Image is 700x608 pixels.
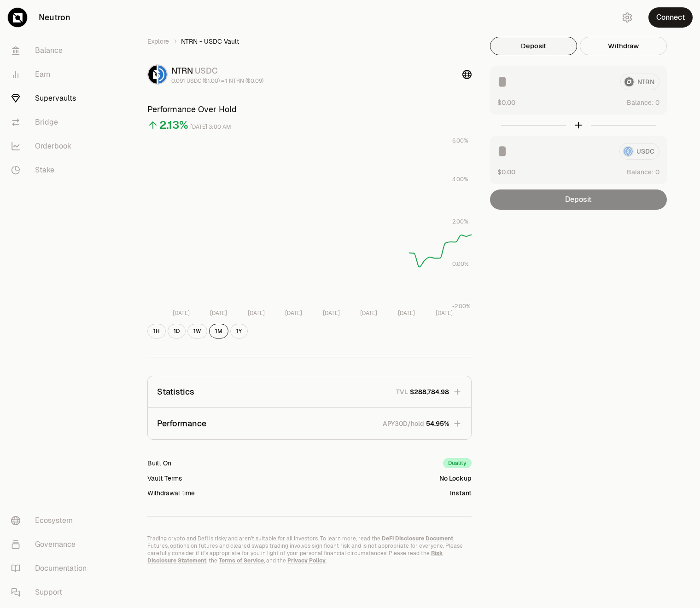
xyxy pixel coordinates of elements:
[4,110,99,134] a: Bridge
[248,310,265,317] tspan: [DATE]
[147,459,171,468] div: Built On
[230,324,248,338] button: 1Y
[410,387,449,396] span: $288,784.98
[452,137,468,144] tspan: 6.00%
[147,542,472,564] p: Futures, options on futures and cleared swaps trading involves significant risk and is not approp...
[4,86,99,110] a: Supervaults
[4,509,99,533] a: Ecosystem
[396,387,408,396] p: TVL
[4,533,99,556] a: Governance
[148,65,157,84] img: NTRN Logo
[171,64,263,77] div: NTRN
[147,37,472,46] nav: breadcrumb
[436,310,453,317] tspan: [DATE]
[171,77,263,85] div: 0.091 USDC ($1.00) = 1 NTRN ($0.09)
[4,556,99,580] a: Documentation
[323,310,340,317] tspan: [DATE]
[627,167,653,177] span: Balance:
[452,176,468,183] tspan: 4.00%
[426,419,449,428] span: 54.95%
[148,376,471,407] button: StatisticsTVL$288,784.98
[285,310,302,317] tspan: [DATE]
[187,324,207,338] button: 1W
[4,63,99,86] a: Earn
[148,408,471,439] button: PerformanceAPY30D/hold54.95%
[147,37,169,46] a: Explore
[439,474,472,483] div: No Lockup
[452,260,469,268] tspan: 0.00%
[383,419,424,428] p: APY30D/hold
[452,303,471,310] tspan: -2.00%
[147,103,472,116] h3: Performance Over Hold
[159,118,188,132] div: 2.13%
[4,158,99,182] a: Stake
[147,535,472,542] p: Trading crypto and Defi is risky and aren't suitable for all investors. To learn more, read the .
[181,37,239,46] span: NTRN - USDC Vault
[452,218,468,225] tspan: 2.00%
[147,324,166,338] button: 1H
[168,324,186,338] button: 1D
[450,488,472,498] div: Instant
[210,310,227,317] tspan: [DATE]
[382,535,453,542] a: DeFi Disclosure Document
[648,7,693,28] button: Connect
[147,488,195,498] div: Withdrawal time
[4,134,99,158] a: Orderbook
[497,98,515,107] button: $0.00
[360,310,377,317] tspan: [DATE]
[287,557,326,564] a: Privacy Policy
[157,417,206,430] p: Performance
[173,310,190,317] tspan: [DATE]
[190,122,231,132] div: [DATE] 3:00 AM
[147,550,443,564] a: Risk Disclosure Statement
[490,37,577,55] button: Deposit
[398,310,415,317] tspan: [DATE]
[219,557,264,564] a: Terms of Service
[209,324,228,338] button: 1M
[4,580,99,604] a: Support
[157,385,194,398] p: Statistics
[627,98,653,107] span: Balance:
[195,65,218,76] span: USDC
[580,37,667,55] button: Withdraw
[497,167,515,177] button: $0.00
[443,458,472,468] div: Duality
[158,65,167,84] img: USDC Logo
[4,39,99,63] a: Balance
[147,474,182,483] div: Vault Terms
